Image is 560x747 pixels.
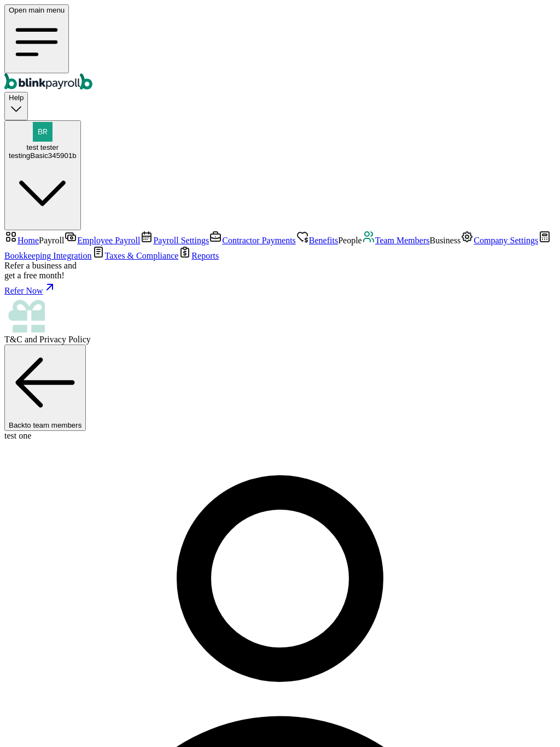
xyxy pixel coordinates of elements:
div: Refer a business and get a free month! [4,261,556,281]
a: Taxes & Compliance [92,251,179,260]
span: Bookkeeping Integration [4,251,92,260]
span: Company Settings [474,236,538,245]
button: Help [4,92,28,120]
a: Home [4,236,39,245]
nav: Sidebar [4,230,556,345]
a: Company Settings [460,236,538,245]
a: Reports [178,251,219,260]
span: Contractor Payments [222,236,296,245]
button: Backto team members [4,345,86,430]
a: Team Members [362,236,430,245]
span: test tester [27,143,59,151]
span: Open main menu [9,6,65,14]
span: Taxes & Compliance [105,251,179,260]
span: Business [429,236,460,245]
span: Employee Payroll [77,236,140,245]
span: and [4,335,91,344]
button: Open main menu [4,4,69,73]
iframe: Chat Widget [505,695,560,747]
span: Reports [191,251,219,260]
span: People [338,236,362,245]
a: Benefits [296,236,338,245]
a: Contractor Payments [209,236,296,245]
span: T&C [4,335,22,344]
button: test testertestingBasic345901b [4,120,81,231]
span: Privacy Policy [39,335,91,344]
a: Employee Payroll [64,236,140,245]
span: Payroll Settings [153,236,209,245]
span: to team members [25,421,82,429]
div: testingBasic345901b [9,151,77,160]
span: Back [9,421,81,429]
span: Home [17,236,39,245]
div: test one [4,431,556,441]
span: Payroll [39,236,64,245]
nav: Global [4,4,556,92]
span: Help [9,94,24,102]
span: Benefits [309,236,338,245]
span: Team Members [375,236,430,245]
a: Payroll Settings [140,236,209,245]
a: Refer Now [4,281,556,296]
